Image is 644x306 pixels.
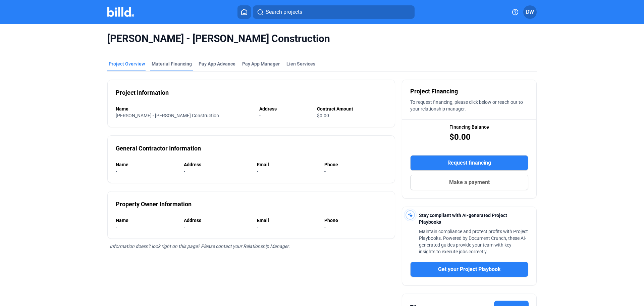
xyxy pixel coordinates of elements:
div: Project Overview [109,60,145,67]
div: Phone [324,161,387,168]
span: DW [526,8,534,16]
span: - [324,224,326,230]
span: Search projects [266,8,302,16]
div: Address [184,217,250,224]
span: Make a payment [449,178,490,186]
div: Phone [324,217,387,224]
div: Name [116,161,177,168]
span: [PERSON_NAME] - [PERSON_NAME] Construction [116,113,219,118]
span: - [116,169,117,174]
button: DW [523,5,537,19]
span: Financing Balance [449,124,489,130]
span: - [259,113,261,118]
div: General Contractor Information [116,144,201,153]
span: Stay compliant with AI-generated Project Playbooks [419,213,507,225]
span: Request financing [447,159,491,167]
span: $0.00 [317,113,329,118]
span: - [257,224,258,230]
div: Lien Services [286,60,315,67]
span: Get your Project Playbook [438,265,501,273]
span: - [116,224,117,230]
div: Email [257,161,318,168]
span: - [257,169,258,174]
span: Pay App Manager [242,60,280,67]
span: To request financing, please click below or reach out to your relationship manager. [410,99,523,112]
div: Pay App Advance [199,60,235,67]
div: Name [116,105,253,112]
div: Address [259,105,310,112]
img: Billd Company Logo [107,7,134,17]
div: Name [116,217,177,224]
button: Get your Project Playbook [410,262,528,277]
button: Search projects [253,5,415,19]
span: - [184,224,185,230]
div: Property Owner Information [116,200,192,209]
div: Email [257,217,318,224]
button: Make a payment [410,175,528,190]
span: Maintain compliance and protect profits with Project Playbooks. Powered by Document Crunch, these... [419,229,528,254]
span: Project Financing [410,87,458,96]
span: - [324,169,326,174]
span: - [184,169,185,174]
span: [PERSON_NAME] - [PERSON_NAME] Construction [107,32,537,45]
span: Information doesn’t look right on this page? Please contact your Relationship Manager. [110,244,290,249]
div: Project Information [116,88,169,97]
div: Material Financing [152,60,192,67]
div: Contract Amount [317,105,387,112]
button: Request financing [410,155,528,171]
span: $0.00 [449,132,471,142]
div: Address [184,161,250,168]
